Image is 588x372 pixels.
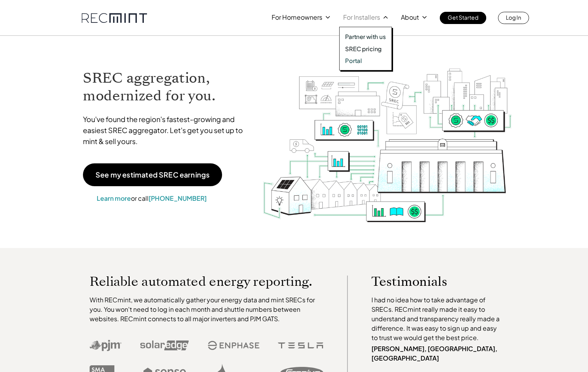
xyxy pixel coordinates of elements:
a: [PHONE_NUMBER] [149,194,207,202]
h1: SREC aggregation, modernized for you. [83,69,250,105]
p: With RECmint, we automatically gather your energy data and mint SRECs for you. You won't need to ... [90,295,324,324]
p: Testimonials [371,276,489,287]
a: Get Started [440,12,486,24]
p: SREC pricing [345,45,382,53]
a: See my estimated SREC earnings [83,163,222,186]
span: or call [131,194,149,202]
p: [PERSON_NAME], [GEOGRAPHIC_DATA], [GEOGRAPHIC_DATA] [371,344,503,363]
p: About [401,12,419,23]
a: Log In [498,12,529,24]
p: Get Started [448,12,478,23]
a: SREC pricing [345,45,386,53]
a: Portal [345,57,386,65]
p: Reliable automated energy reporting. [90,276,324,287]
p: For Homeowners [272,12,322,23]
a: Partner with us [345,33,386,41]
p: I had no idea how to take advantage of SRECs. RECmint really made it easy to understand and trans... [371,295,503,342]
p: Portal [345,57,362,65]
p: You've found the region's fastest-growing and easiest SREC aggregator. Let's get you set up to mi... [83,114,250,147]
a: Learn more [97,194,131,202]
img: RECmint value cycle [262,48,513,224]
p: For Installers [343,12,380,23]
p: See my estimated SREC earnings [96,171,209,178]
p: Log In [506,12,521,23]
